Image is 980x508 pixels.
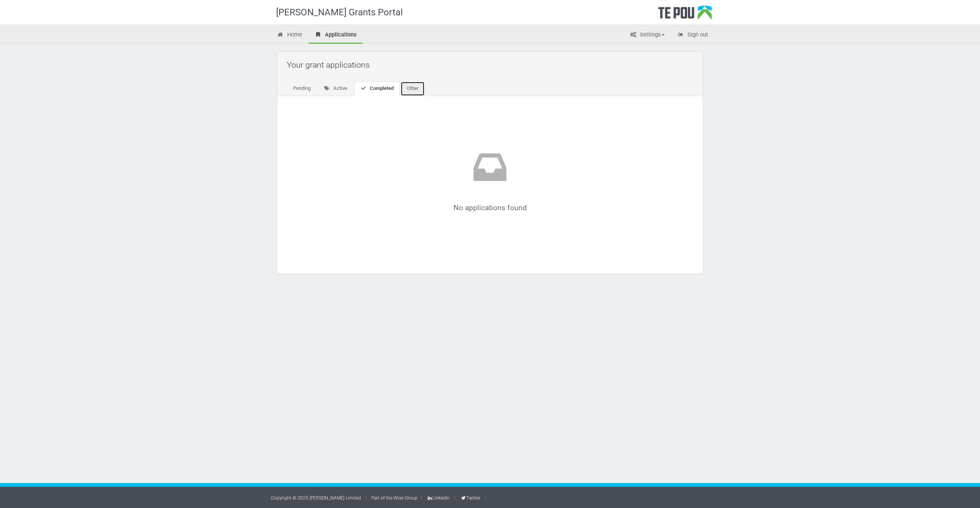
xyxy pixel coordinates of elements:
[287,81,317,96] a: Pending
[371,495,417,501] a: Part of the Wise Group
[271,495,361,501] a: Copyright © 2025 [PERSON_NAME] Limited
[427,495,450,501] a: LinkedIn
[401,81,425,96] a: Other
[309,27,363,44] a: Applications
[624,27,670,44] a: Settings
[300,148,680,212] div: No applications found
[671,27,714,44] a: Sign out
[318,81,353,96] a: Active
[287,56,697,74] h2: Your grant applications
[354,81,400,96] a: Completed
[460,495,480,501] a: Twitter
[271,27,308,44] a: Home
[658,5,712,25] div: Te Pou Logo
